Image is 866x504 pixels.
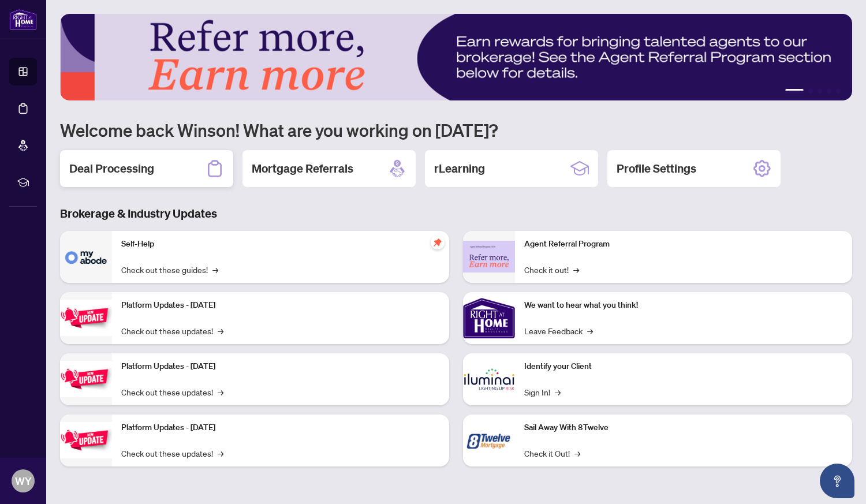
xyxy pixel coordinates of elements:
button: 2 [808,89,813,94]
img: Identify your Client [463,353,515,405]
p: Platform Updates - [DATE] [121,421,440,434]
a: Check out these guides!→ [121,263,218,276]
span: WY [15,473,32,489]
a: Check out these updates!→ [121,324,223,337]
p: Platform Updates - [DATE] [121,299,440,312]
span: → [574,447,580,460]
p: Self-Help [121,238,440,251]
h2: Mortgage Referrals [252,160,353,177]
h2: Deal Processing [69,160,154,177]
a: Leave Feedback→ [524,324,593,337]
a: Check it Out!→ [524,447,580,460]
img: Platform Updates - June 23, 2025 [60,422,112,458]
span: pushpin [431,236,445,249]
p: Agent Referral Program [524,238,843,251]
span: → [218,324,223,337]
button: 1 [785,89,804,94]
p: Identify your Client [524,360,843,373]
h1: Welcome back Winson! What are you working on [DATE]? [60,119,852,141]
p: Sail Away With 8Twelve [524,421,843,434]
a: Sign In!→ [524,386,561,398]
span: → [212,263,218,276]
button: 5 [836,89,841,94]
a: Check it out!→ [524,263,579,276]
img: Agent Referral Program [463,241,515,272]
p: We want to hear what you think! [524,299,843,312]
img: We want to hear what you think! [463,292,515,344]
span: → [587,324,593,337]
h2: rLearning [434,160,485,177]
img: logo [9,9,37,30]
a: Check out these updates!→ [121,386,223,398]
span: → [218,447,223,460]
h3: Brokerage & Industry Updates [60,206,852,222]
button: Open asap [820,464,854,498]
span: → [218,386,223,398]
button: 3 [818,89,822,94]
img: Platform Updates - July 21, 2025 [60,300,112,336]
img: Sail Away With 8Twelve [463,415,515,466]
span: → [573,263,579,276]
img: Platform Updates - July 8, 2025 [60,361,112,397]
a: Check out these updates!→ [121,447,223,460]
img: Self-Help [60,231,112,283]
p: Platform Updates - [DATE] [121,360,440,373]
span: → [555,386,561,398]
img: Slide 0 [60,14,852,100]
button: 4 [827,89,831,94]
h2: Profile Settings [617,160,696,177]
